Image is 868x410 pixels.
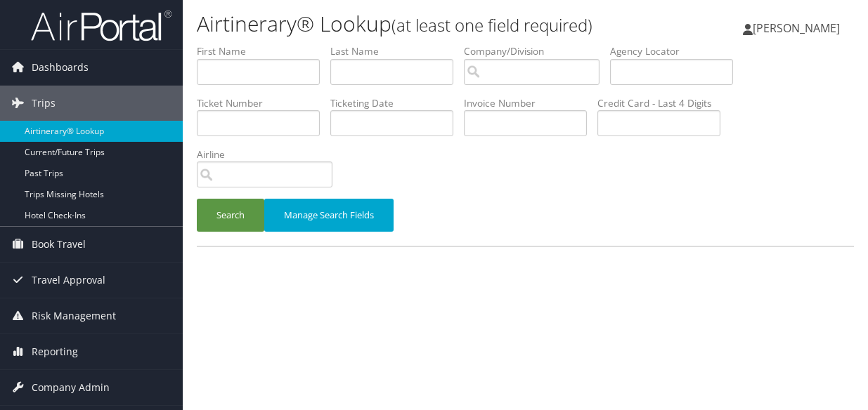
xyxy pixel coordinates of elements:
[32,298,116,333] span: Risk Management
[197,44,330,58] label: First Name
[32,370,110,405] span: Company Admin
[32,50,89,85] span: Dashboards
[197,9,635,39] h1: Airtinerary® Lookup
[197,199,264,232] button: Search
[743,7,854,49] a: [PERSON_NAME]
[32,263,105,298] span: Travel Approval
[32,227,86,262] span: Book Travel
[610,44,744,58] label: Agency Locator
[464,96,597,110] label: Invoice Number
[597,96,731,110] label: Credit Card - Last 4 Digits
[330,96,464,110] label: Ticketing Date
[32,334,78,369] span: Reporting
[32,86,56,121] span: Trips
[753,20,840,36] span: [PERSON_NAME]
[264,199,394,232] button: Manage Search Fields
[330,44,464,58] label: Last Name
[31,9,171,42] img: airportal-logo.png
[391,13,592,37] small: (at least one field required)
[464,44,610,58] label: Company/Division
[197,147,343,161] label: Airline
[197,96,330,110] label: Ticket Number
